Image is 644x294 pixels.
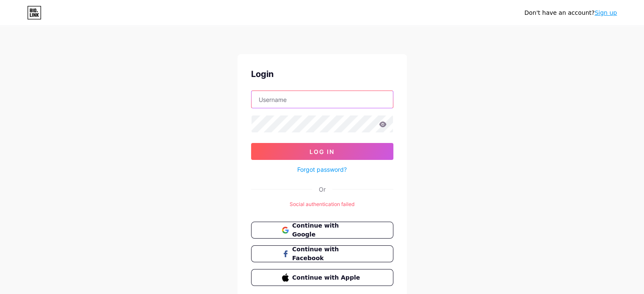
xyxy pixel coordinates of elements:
[251,201,393,208] div: Social authentication failed
[319,185,326,194] div: Or
[251,143,393,160] button: Log In
[594,9,617,16] a: Sign up
[292,245,362,263] span: Continue with Facebook
[251,245,393,262] button: Continue with Facebook
[251,269,393,286] button: Continue with Apple
[251,222,393,239] button: Continue with Google
[524,8,617,17] div: Don't have an account?
[297,165,347,174] a: Forgot password?
[292,221,362,239] span: Continue with Google
[252,91,393,108] input: Username
[292,273,362,282] span: Continue with Apple
[251,68,393,80] div: Login
[310,148,334,155] span: Log In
